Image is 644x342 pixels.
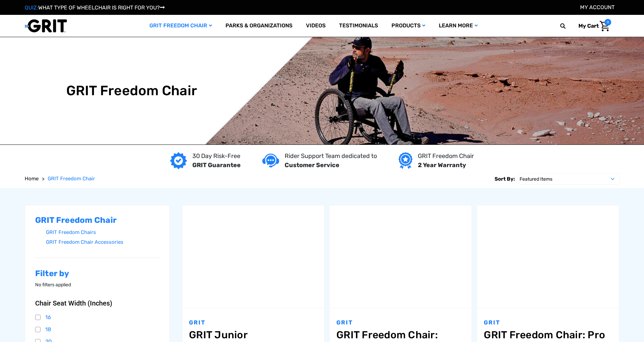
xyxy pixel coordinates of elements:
[299,15,332,37] a: Videos
[25,4,38,11] span: QUIZ:
[578,23,599,29] span: My Cart
[563,19,573,33] input: Search
[418,152,474,161] p: GRIT Freedom Chair
[477,205,619,308] img: GRIT Freedom Chair Pro: the Pro model shown including contoured Invacare Matrx seatback, Spinergy...
[25,176,39,182] span: Home
[182,205,324,308] img: GRIT Junior: GRIT Freedom Chair all terrain wheelchair engineered specifically for kids
[35,215,160,225] h2: GRIT Freedom Chair
[330,205,472,308] a: GRIT Freedom Chair: Spartan,$3,995.00
[192,152,241,161] p: 30 Day Risk-Free
[432,15,484,37] a: Learn More
[418,161,466,169] strong: 2 Year Warranty
[170,152,187,169] img: GRIT Guarantee
[484,318,612,327] p: GRIT
[262,154,279,167] img: Customer service
[143,15,219,37] a: GRIT Freedom Chair
[35,281,160,288] p: No filters applied
[35,299,112,307] span: Chair Seat Width (Inches)
[35,299,160,307] button: Chair Seat Width (Inches)
[330,205,472,308] img: GRIT Freedom Chair: Spartan
[35,269,160,279] h2: Filter by
[604,19,611,26] span: 0
[495,173,515,185] label: Sort By:
[573,19,611,33] a: Cart with 0 items
[332,15,385,37] a: Testimonials
[25,4,165,11] a: QUIZ:WHAT TYPE OF WHEELCHAIR IS RIGHT FOR YOU?
[219,15,299,37] a: Parks & Organizations
[46,228,160,237] a: GRIT Freedom Chairs
[25,19,67,33] img: GRIT All-Terrain Wheelchair and Mobility Equipment
[580,4,615,10] a: Account
[66,83,197,99] h1: GRIT Freedom Chair
[600,21,610,31] img: Cart
[336,318,465,327] p: GRIT
[35,312,160,322] a: 16
[285,152,377,161] p: Rider Support Team dedicated to
[25,175,39,183] a: Home
[48,176,95,182] span: GRIT Freedom Chair
[189,329,317,341] a: GRIT Junior,$4,995.00
[484,329,612,341] a: GRIT Freedom Chair: Pro,$5,495.00
[182,205,324,308] a: GRIT Junior,$4,995.00
[399,152,412,169] img: Year warranty
[385,15,432,37] a: Products
[285,161,339,169] strong: Customer Service
[48,175,95,183] a: GRIT Freedom Chair
[477,205,619,308] a: GRIT Freedom Chair: Pro,$5,495.00
[46,237,160,247] a: GRIT Freedom Chair Accessories
[192,161,241,169] strong: GRIT Guarantee
[189,318,317,327] p: GRIT
[35,324,160,335] a: 18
